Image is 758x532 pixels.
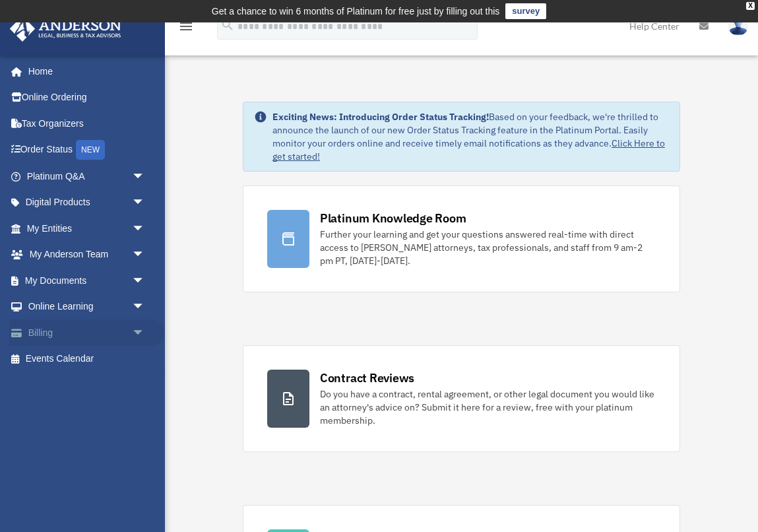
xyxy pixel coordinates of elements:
[243,185,680,292] a: Platinum Knowledge Room Further your learning and get your questions answered real-time with dire...
[9,267,165,294] a: My Documentsarrow_drop_down
[9,242,165,268] a: My Anderson Teamarrow_drop_down
[9,137,165,164] a: Order StatusNEW
[132,319,158,347] span: arrow_drop_down
[505,3,546,19] a: survey
[9,84,165,111] a: Online Ordering
[9,215,165,242] a: My Entitiesarrow_drop_down
[320,210,466,226] div: Platinum Knowledge Room
[9,163,165,189] a: Platinum Q&Aarrow_drop_down
[320,370,414,386] div: Contract Reviews
[320,387,656,427] div: Do you have a contract, rental agreement, or other legal document you would like an attorney's ad...
[132,215,158,242] span: arrow_drop_down
[320,228,656,267] div: Further your learning and get your questions answered real-time with direct access to [PERSON_NAM...
[272,110,669,163] div: Based on your feedback, we're thrilled to announce the launch of our new Order Status Tracking fe...
[9,58,158,84] a: Home
[9,319,165,346] a: Billingarrow_drop_down
[272,111,489,123] strong: Exciting News: Introducing Order Status Tracking!
[6,16,125,42] img: Anderson Advisors Platinum Portal
[132,163,158,190] span: arrow_drop_down
[132,294,158,321] span: arrow_drop_down
[178,23,194,34] a: menu
[746,2,755,10] div: close
[728,17,748,36] img: User Pic
[9,294,165,320] a: Online Learningarrow_drop_down
[212,3,500,19] div: Get a chance to win 6 months of Platinum for free just by filling out this
[76,140,105,160] div: NEW
[132,189,158,216] span: arrow_drop_down
[132,267,158,294] span: arrow_drop_down
[220,18,235,32] i: search
[132,242,158,269] span: arrow_drop_down
[243,345,680,452] a: Contract Reviews Do you have a contract, rental agreement, or other legal document you would like...
[9,346,165,372] a: Events Calendar
[9,189,165,216] a: Digital Productsarrow_drop_down
[272,137,665,162] a: Click Here to get started!
[9,110,165,137] a: Tax Organizers
[178,18,194,34] i: menu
